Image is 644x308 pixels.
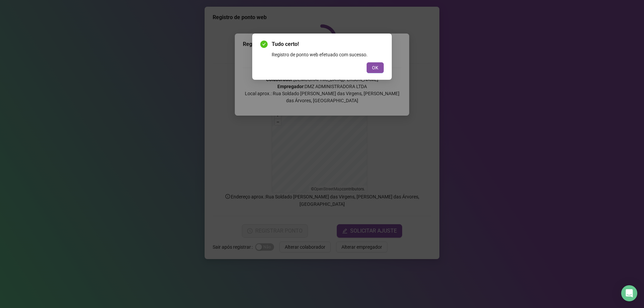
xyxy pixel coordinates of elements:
span: check-circle [260,41,268,48]
button: OK [367,62,384,73]
div: Registro de ponto web efetuado com sucesso. [272,51,384,58]
div: Open Intercom Messenger [621,285,637,301]
span: OK [372,64,378,71]
span: Tudo certo! [272,40,384,48]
